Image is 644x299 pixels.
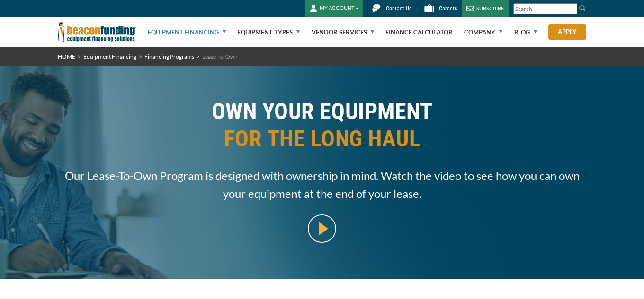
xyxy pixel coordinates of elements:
a: Equipment Financing [148,17,226,47]
a: Vendor Services [312,17,374,47]
a: Blog [514,17,537,47]
a: Equipment Financing [83,53,136,60]
span: Careers [439,5,457,12]
input: Search [513,3,577,14]
span: FOR THE LONG HAUL [58,125,586,153]
img: Beacon Funding Corporation logo [58,17,136,47]
span: Our Lease-To-Own Program is designed with ownership in mind. Watch the video to see how you can o... [58,167,586,203]
span: Lease-To-Own [202,53,238,60]
a: Company [464,17,502,47]
h1: OWN YOUR EQUIPMENT [58,98,586,160]
a: Clear search text [567,5,575,13]
a: Financing Programs [144,53,194,60]
img: video modal pop-up play button [308,214,336,243]
a: Finance Calculator [385,17,453,47]
span: Contact Us [386,5,411,12]
a: Equipment Types [237,17,300,47]
img: Search [579,4,586,12]
a: HOME [58,53,75,60]
a: Apply [548,24,586,40]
